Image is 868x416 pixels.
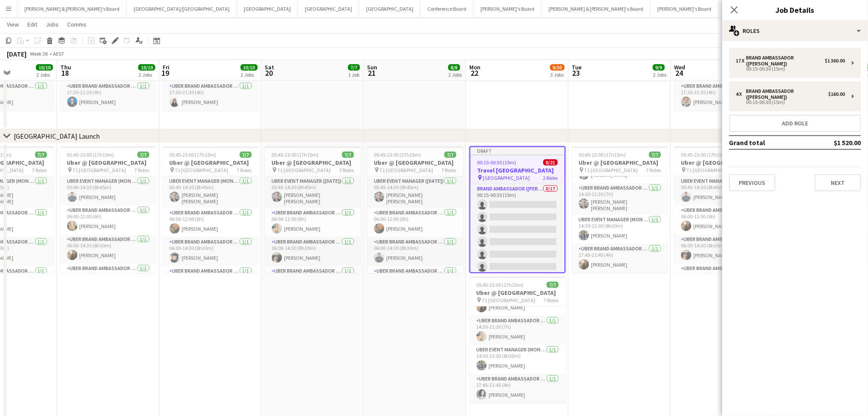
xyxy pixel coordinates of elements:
button: [GEOGRAPHIC_DATA] [359,0,421,17]
button: [PERSON_NAME] & [PERSON_NAME]'s Board [542,0,651,17]
h3: Job Details [722,4,868,15]
app-card-role: UBER Brand Ambassador ([PERSON_NAME])1/117:45-21:45 (4h)[PERSON_NAME] [470,374,566,403]
app-job-card: 05:45-23:00 (17h15m)7/7Uber @ [GEOGRAPHIC_DATA] T1 [GEOGRAPHIC_DATA]7 Roles[PERSON_NAME]UBER Bran... [470,276,566,403]
td: Grand total [729,136,807,149]
div: 00:15-00:30 (15m) [736,67,845,71]
div: $160.00 [829,91,845,97]
div: Roles [722,21,868,41]
button: Uber [GEOGRAPHIC_DATA] [719,0,793,17]
button: Next [815,174,861,191]
div: AEST [53,51,64,57]
div: 17 x [736,58,746,64]
button: Previous [729,174,776,191]
div: Brand Ambassador ([PERSON_NAME]) [746,55,825,67]
span: Jobs [46,21,59,28]
button: [GEOGRAPHIC_DATA] [237,0,298,17]
button: [GEOGRAPHIC_DATA] [298,0,359,17]
td: $1 520.00 [807,136,861,149]
div: 4 x [736,91,746,97]
a: Edit [24,19,41,30]
a: Comms [64,19,90,30]
div: [DATE] [7,50,27,58]
div: Brand Ambassador ([PERSON_NAME]) [746,88,829,100]
span: Edit [27,21,37,28]
a: Jobs [42,19,62,30]
app-card-role: UBER Event Manager (Mon - Fri)1/114:30-23:00 (8h30m)[PERSON_NAME] [470,345,566,374]
div: 00:15-00:30 (15m) [736,100,845,104]
app-card-role: UBER Brand Ambassador ([PERSON_NAME])1/114:30-21:30 (7h)[PERSON_NAME] [470,316,566,345]
span: Week 38 [28,51,50,57]
button: [PERSON_NAME]'s Board [651,0,719,17]
a: View [3,19,22,30]
span: Comms [67,21,87,28]
button: [PERSON_NAME] & [PERSON_NAME]'s Board [18,0,127,17]
div: $1 360.00 [825,58,845,64]
button: [PERSON_NAME]'s Board [474,0,542,17]
button: Conference Board [421,0,474,17]
button: [GEOGRAPHIC_DATA]/[GEOGRAPHIC_DATA] [127,0,237,17]
span: View [7,21,19,28]
button: Add role [729,115,861,132]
